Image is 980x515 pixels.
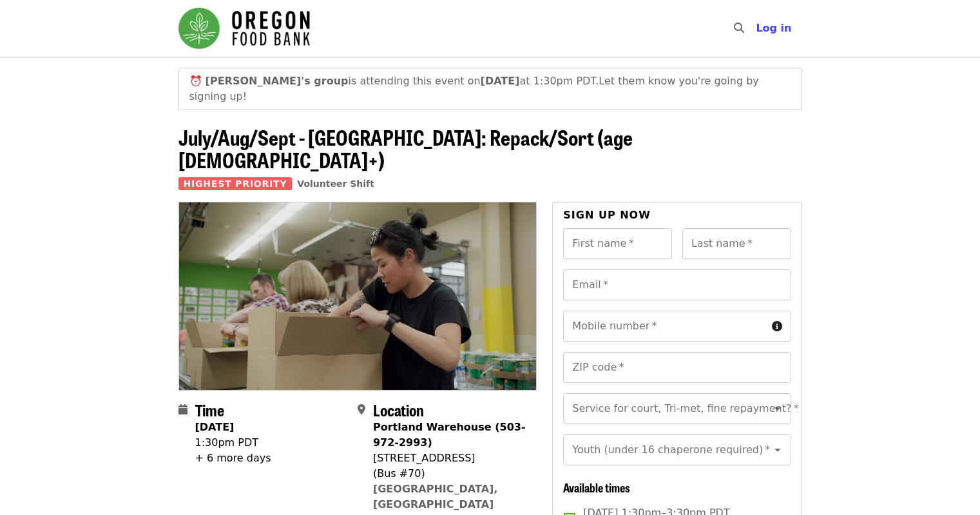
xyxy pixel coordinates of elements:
span: Highest Priority [178,177,293,190]
i: search icon [734,22,744,34]
div: 1:30pm PDT [195,435,271,451]
span: is attending this event on at 1:30pm PDT. [206,75,599,87]
img: Oregon Food Bank - Home [178,8,310,49]
button: Open [769,441,787,459]
input: Email [563,269,791,300]
strong: [PERSON_NAME]'s group [206,75,349,87]
input: Search [752,13,762,44]
button: Open [769,400,787,418]
i: calendar icon [178,403,187,416]
span: clock emoji [189,75,202,87]
span: Sign up now [563,209,651,221]
strong: Portland Warehouse (503-972-2993) [373,421,526,449]
span: Time [195,398,224,421]
input: Mobile number [563,311,766,342]
input: ZIP code [563,352,791,383]
strong: [DATE] [195,421,235,433]
input: Last name [682,228,791,259]
span: Available times [563,479,630,496]
span: Log in [756,22,791,34]
img: July/Aug/Sept - Portland: Repack/Sort (age 8+) organized by Oregon Food Bank [179,202,537,389]
div: (Bus #70) [373,466,526,481]
div: + 6 more days [195,451,271,466]
i: circle-info icon [772,320,782,333]
div: [STREET_ADDRESS] [373,451,526,466]
span: July/Aug/Sept - [GEOGRAPHIC_DATA]: Repack/Sort (age [DEMOGRAPHIC_DATA]+) [178,122,633,175]
a: Volunteer Shift [297,179,374,189]
input: First name [563,228,672,259]
i: map-marker-alt icon [358,403,365,416]
strong: [DATE] [481,75,520,87]
span: Location [373,398,424,421]
button: Log in [745,15,802,41]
